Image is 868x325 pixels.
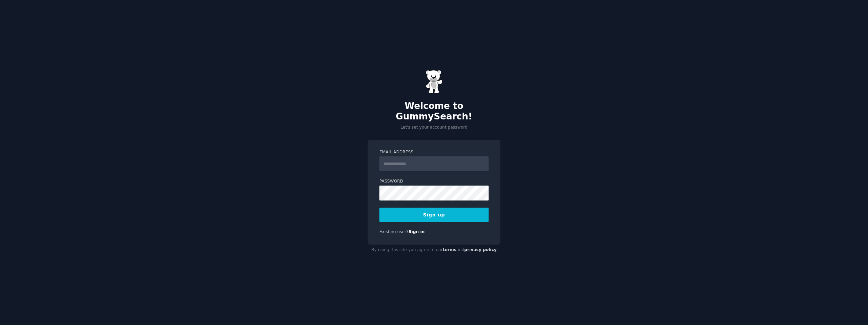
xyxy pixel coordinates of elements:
label: Password [379,178,489,185]
h2: Welcome to GummySearch! [368,101,500,122]
a: terms [443,247,456,252]
button: Sign up [379,208,489,222]
div: By using this site you agree to our and [368,245,500,255]
a: Sign in [409,229,425,234]
img: Gummy Bear [426,70,442,94]
a: privacy policy [464,247,497,252]
span: Existing user? [379,229,409,234]
label: Email Address [379,149,489,155]
p: Let's set your account password [368,125,500,131]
